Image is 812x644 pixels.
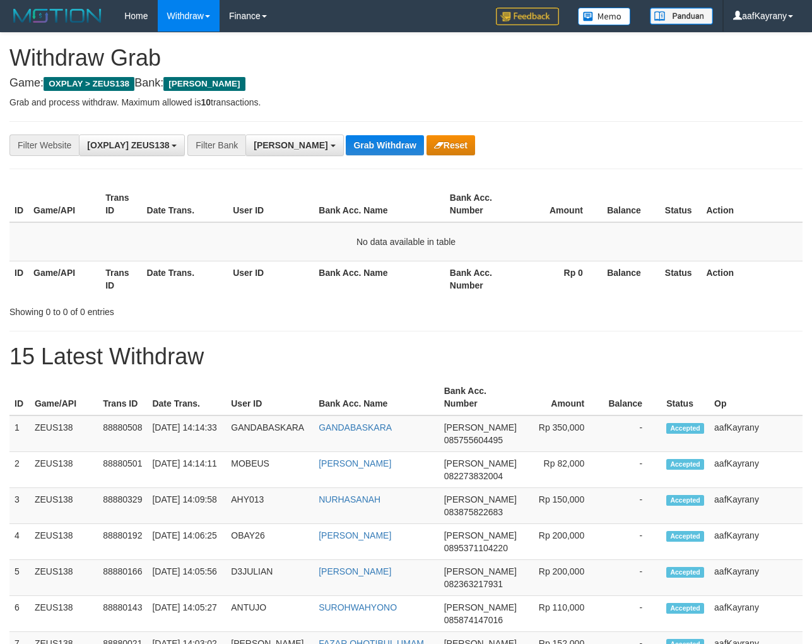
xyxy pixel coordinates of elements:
[30,524,98,560] td: ZEUS138
[319,602,397,612] a: SUROHWAHYONO
[226,524,314,560] td: OBAY26
[28,186,100,222] th: Game/API
[187,134,245,156] div: Filter Bank
[666,459,704,470] span: Accepted
[666,567,704,578] span: Accepted
[201,97,211,107] strong: 10
[254,140,327,150] span: [PERSON_NAME]
[163,77,245,91] span: [PERSON_NAME]
[226,560,314,596] td: D3JULIAN
[9,301,329,318] div: Showing 0 to 0 of 0 entries
[666,495,704,506] span: Accepted
[496,8,559,25] img: Feedback.jpg
[444,615,503,625] span: Copy 085874147016 to clipboard
[319,530,391,540] a: [PERSON_NAME]
[522,379,603,415] th: Amount
[79,134,185,156] button: [OXPLAY] ZEUS138
[444,543,508,553] span: Copy 0895371104220 to clipboard
[709,488,803,524] td: aafKayrany
[226,596,314,632] td: ANTUJO
[602,261,660,297] th: Balance
[9,488,30,524] td: 3
[444,566,517,576] span: [PERSON_NAME]
[98,560,147,596] td: 88880166
[142,261,228,297] th: Date Trans.
[226,379,314,415] th: User ID
[444,507,503,517] span: Copy 083875822683 to clipboard
[147,452,226,488] td: [DATE] 14:14:11
[516,186,602,222] th: Amount
[445,261,517,297] th: Bank Acc. Number
[444,422,517,432] span: [PERSON_NAME]
[226,488,314,524] td: AHY013
[603,415,661,452] td: -
[522,560,603,596] td: Rp 200,000
[9,186,28,222] th: ID
[30,415,98,452] td: ZEUS138
[147,596,226,632] td: [DATE] 14:05:27
[522,452,603,488] td: Rp 82,000
[100,261,141,297] th: Trans ID
[147,379,226,415] th: Date Trans.
[444,530,517,540] span: [PERSON_NAME]
[9,452,30,488] td: 2
[228,261,314,297] th: User ID
[701,261,803,297] th: Action
[319,422,392,432] a: GANDABASKARA
[444,602,517,612] span: [PERSON_NAME]
[9,77,803,90] h4: Game: Bank:
[709,560,803,596] td: aafKayrany
[444,471,503,481] span: Copy 082273832004 to clipboard
[30,560,98,596] td: ZEUS138
[666,531,704,542] span: Accepted
[142,186,228,222] th: Date Trans.
[603,596,661,632] td: -
[9,560,30,596] td: 5
[9,524,30,560] td: 4
[9,222,803,261] td: No data available in table
[444,494,517,504] span: [PERSON_NAME]
[9,415,30,452] td: 1
[319,458,391,468] a: [PERSON_NAME]
[603,452,661,488] td: -
[226,415,314,452] td: GANDABASKARA
[661,379,709,415] th: Status
[30,379,98,415] th: Game/API
[709,452,803,488] td: aafKayrany
[100,186,141,222] th: Trans ID
[28,261,100,297] th: Game/API
[98,415,147,452] td: 88880508
[314,261,445,297] th: Bank Acc. Name
[516,261,602,297] th: Rp 0
[522,524,603,560] td: Rp 200,000
[522,596,603,632] td: Rp 110,000
[666,423,704,434] span: Accepted
[147,415,226,452] td: [DATE] 14:14:33
[98,379,147,415] th: Trans ID
[9,344,803,369] h1: 15 Latest Withdraw
[98,524,147,560] td: 88880192
[9,134,79,156] div: Filter Website
[314,186,445,222] th: Bank Acc. Name
[522,488,603,524] td: Rp 150,000
[147,524,226,560] td: [DATE] 14:06:25
[245,134,343,156] button: [PERSON_NAME]
[444,579,503,589] span: Copy 082363217931 to clipboard
[147,488,226,524] td: [DATE] 14:09:58
[701,186,803,222] th: Action
[650,8,713,25] img: panduan.png
[660,186,702,222] th: Status
[709,415,803,452] td: aafKayrany
[427,135,475,155] button: Reset
[444,458,517,468] span: [PERSON_NAME]
[660,261,702,297] th: Status
[319,494,380,504] a: NURHASANAH
[9,96,803,109] p: Grab and process withdraw. Maximum allowed is transactions.
[98,488,147,524] td: 88880329
[603,560,661,596] td: -
[30,488,98,524] td: ZEUS138
[30,596,98,632] td: ZEUS138
[9,596,30,632] td: 6
[666,603,704,614] span: Accepted
[346,135,423,155] button: Grab Withdraw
